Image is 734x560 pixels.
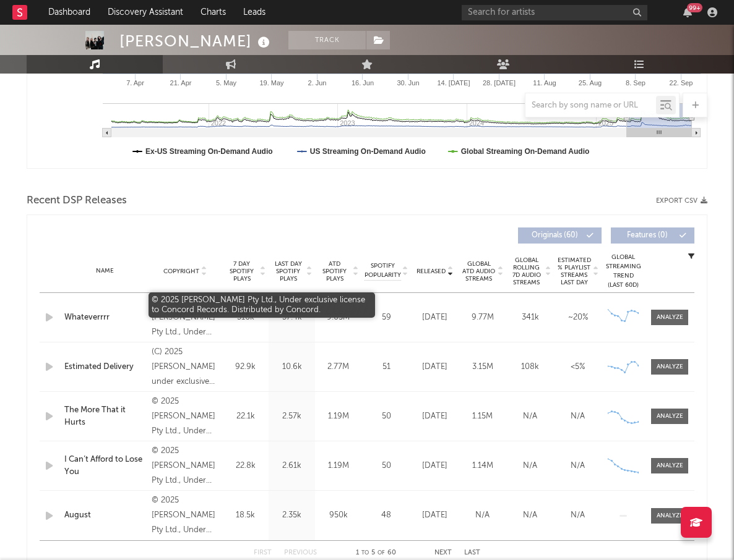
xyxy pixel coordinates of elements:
div: 22.1k [225,410,266,423]
a: The More That it Hurts [64,404,145,428]
button: Features(0) [611,227,694,244]
a: Whateverrrr [64,312,145,324]
button: Export CSV [656,197,707,205]
span: Copyright [163,268,199,275]
span: Global ATD Audio Streams [462,260,496,282]
div: 2.57k [272,410,312,423]
text: 22. Sep [670,79,693,87]
text: 21. Apr [170,79,192,87]
text: US Streaming On-Demand Audio [310,147,426,156]
div: 1.19M [318,410,358,423]
div: 108k [509,361,551,373]
div: 9.05M [318,312,358,324]
div: 341k [509,312,551,324]
div: 1.15M [462,410,503,423]
div: 59 [365,312,408,324]
div: (C) 2025 [PERSON_NAME] under exclusive license to AWAL Recordings Ltd [152,345,219,389]
button: Originals(60) [518,227,602,244]
span: Released [417,268,446,275]
button: Track [288,31,366,49]
div: 92.9k [225,361,266,373]
div: 48 [365,509,408,522]
text: 5. May [216,79,237,87]
div: [DATE] [414,361,456,373]
button: 99+ [683,7,692,17]
div: <5% [557,361,598,373]
div: 50 [365,410,408,423]
span: Originals ( 60 ) [526,232,583,239]
div: N/A [462,509,503,522]
span: Spotify Popularity [365,261,401,280]
div: N/A [557,509,598,522]
text: 19. May [259,79,284,87]
text: 16. Jun [352,79,374,87]
text: 28. [DATE] [483,79,516,87]
span: 7 Day Spotify Plays [225,260,258,282]
input: Search by song name or URL [525,101,656,111]
span: ATD Spotify Plays [318,260,351,282]
div: [DATE] [414,509,456,522]
div: [PERSON_NAME] [119,31,273,51]
text: 30. Jun [397,79,419,87]
a: I Can’t Afford to Lose You [64,454,145,478]
a: Estimated Delivery [64,361,145,373]
div: Global Streaming Trend (Last 60D) [605,253,642,290]
div: 99 + [687,3,702,12]
div: [DATE] [414,410,456,423]
div: 1.14M [462,460,503,472]
div: © 2025 [PERSON_NAME] Pty Ltd., Under exclusive license to Concord Records. Distributed by Concord. [152,493,219,538]
div: 2.61k [272,460,312,472]
span: Estimated % Playlist Streams Last Day [557,257,591,286]
div: N/A [509,410,551,423]
input: Search for artists [462,5,647,20]
text: 25. Aug [579,79,602,87]
div: 51 [365,361,408,373]
div: [DATE] [414,460,456,472]
button: First [254,549,272,556]
div: 10.6k [272,361,312,373]
span: of [378,550,385,556]
div: 2.77M [318,361,358,373]
button: Next [434,549,452,556]
div: 37.4k [272,312,312,324]
div: [DATE] [414,312,456,324]
div: N/A [509,460,551,472]
span: Features ( 0 ) [619,232,676,239]
a: August [64,509,145,522]
div: © 2025 [PERSON_NAME] Pty Ltd., Under exclusive license to Concord Records. Distributed by Concord. [152,444,219,488]
div: © 2025 [PERSON_NAME] Pty Ltd., Under exclusive license to Concord Records. Distributed by Concord. [152,394,219,439]
div: 316k [225,312,266,324]
text: Global Streaming On-Demand Audio [461,147,590,156]
div: 950k [318,509,358,522]
div: N/A [509,509,551,522]
div: Name [64,266,145,276]
div: ~ 20 % [557,312,598,324]
text: 7. Apr [126,79,144,87]
div: 18.5k [225,509,266,522]
text: 2. Jun [308,79,327,87]
div: 2.35k [272,509,312,522]
text: Ex-US Streaming On-Demand Audio [145,147,273,156]
text: 11. Aug [533,79,556,87]
span: Last Day Spotify Plays [272,260,304,282]
div: © 2025 [PERSON_NAME] Pty Ltd., Under exclusive license to Concord Records. Distributed by Concord. [152,295,219,340]
span: Recent DSP Releases [27,193,127,208]
text: 8. Sep [626,79,645,87]
div: 50 [365,460,408,472]
div: N/A [557,460,598,472]
div: 22.8k [225,460,266,472]
div: N/A [557,410,598,423]
div: 9.77M [462,312,503,324]
span: to [361,550,369,556]
text: 14. [DATE] [438,79,470,87]
div: 3.15M [462,361,503,373]
div: 1.19M [318,460,358,472]
button: Previous [284,549,317,556]
button: Last [464,549,480,556]
span: Global Rolling 7D Audio Streams [509,257,543,286]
